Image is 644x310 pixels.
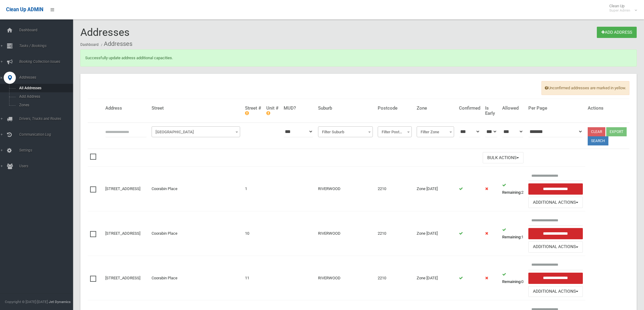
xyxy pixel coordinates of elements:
[153,128,239,136] span: Filter Street
[316,167,375,211] td: RIVERWOOD
[379,128,410,136] span: Filter Postcode
[17,117,78,121] span: Drivers, Trucks and Routes
[105,106,147,111] h4: Address
[284,106,313,111] h4: MUD?
[375,256,414,300] td: 2210
[49,300,71,304] strong: Jet Dynamics
[316,256,375,300] td: RIVERWOOD
[528,241,583,253] button: Additional Actions
[105,231,140,236] a: [STREET_ADDRESS]
[502,190,521,195] strong: Remaining:
[318,106,373,111] h4: Suburb
[17,164,78,168] span: Users
[528,197,583,208] button: Additional Actions
[17,148,78,152] span: Settings
[502,106,523,111] h4: Allowed
[320,128,371,136] span: Filter Suburb
[5,300,48,304] span: Copyright © [DATE]-[DATE]
[152,106,240,111] h4: Street
[418,128,453,136] span: Filter Zone
[266,106,279,116] h4: Unit #
[528,106,583,111] h4: Per Page
[502,279,521,284] strong: Remaining:
[17,132,78,137] span: Communication Log
[17,94,73,99] span: Add Address
[459,106,480,111] h4: Confirmed
[316,211,375,256] td: RIVERWOOD
[318,126,373,137] span: Filter Suburb
[485,106,497,116] h4: Is Early
[500,211,526,256] td: 1
[417,106,454,111] h4: Zone
[17,60,78,64] span: Booking Collection Issues
[17,75,78,80] span: Addresses
[588,136,608,145] button: Search
[414,167,457,211] td: Zone [DATE]
[243,167,264,211] td: 1
[375,167,414,211] td: 2210
[378,126,412,137] span: Filter Postcode
[80,26,130,38] span: Addresses
[100,38,132,49] li: Addresses
[541,81,629,95] span: Unconfirmed addresses are marked in yellow.
[606,4,636,13] span: Clean Up
[606,127,627,136] button: Export
[243,211,264,256] td: 10
[149,167,243,211] td: Coorabin Place
[378,106,412,111] h4: Postcode
[528,286,583,297] button: Additional Actions
[80,43,99,47] a: Dashboard
[152,126,240,137] span: Filter Street
[375,211,414,256] td: 2210
[609,8,630,13] small: Super Admin
[245,106,261,116] h4: Street #
[414,211,457,256] td: Zone [DATE]
[243,256,264,300] td: 11
[502,235,521,239] strong: Remaining:
[149,256,243,300] td: Coorabin Place
[17,86,73,90] span: All Addresses
[80,49,637,66] div: Successfully update address additional capacities.
[17,44,78,48] span: Tasks / Bookings
[105,276,140,280] a: [STREET_ADDRESS]
[500,256,526,300] td: 0
[105,186,140,191] a: [STREET_ADDRESS]
[417,126,454,137] span: Filter Zone
[17,103,73,107] span: Zones
[588,127,605,136] a: Clear
[149,211,243,256] td: Coorabin Place
[17,28,78,32] span: Dashboard
[414,256,457,300] td: Zone [DATE]
[500,167,526,211] td: 2
[6,7,43,12] span: Clean Up ADMIN
[597,27,637,38] a: Add Address
[588,106,627,111] h4: Actions
[483,152,523,163] button: Bulk Actions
